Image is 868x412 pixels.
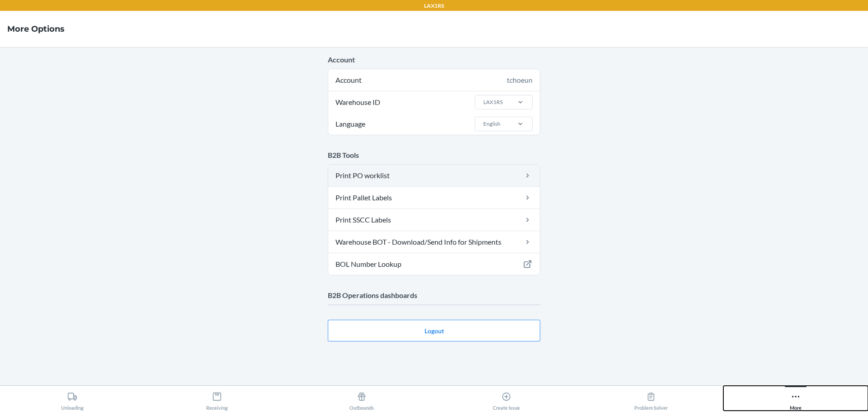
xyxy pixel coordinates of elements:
[334,113,367,135] span: Language
[424,2,444,10] p: LAX1RS
[328,54,540,65] p: Account
[482,98,483,106] input: Warehouse IDLAX1RS
[328,165,540,186] a: Print PO worklist
[7,23,65,35] h4: More Options
[145,386,289,411] button: Receiving
[349,388,374,411] div: Outbounds
[579,386,723,411] button: Problem Solver
[434,386,579,411] button: Create Issue
[328,187,540,208] a: Print Pallet Labels
[289,386,434,411] button: Outbounds
[790,388,802,411] div: More
[61,388,84,411] div: Unloading
[328,69,540,91] div: Account
[507,75,533,85] div: tchoeun
[634,388,668,411] div: Problem Solver
[328,209,540,231] a: Print SSCC Labels
[723,386,868,411] button: More
[328,150,540,161] p: B2B Tools
[328,253,540,275] a: BOL Number Lookup
[493,388,520,411] div: Create Issue
[483,120,500,128] div: English
[328,231,540,253] a: Warehouse BOT - Download/Send Info for Shipments
[206,388,228,411] div: Receiving
[483,98,503,106] div: LAX1RS
[334,91,382,113] span: Warehouse ID
[482,120,483,128] input: LanguageEnglish
[328,320,540,341] button: Logout
[328,290,540,301] p: B2B Operations dashboards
